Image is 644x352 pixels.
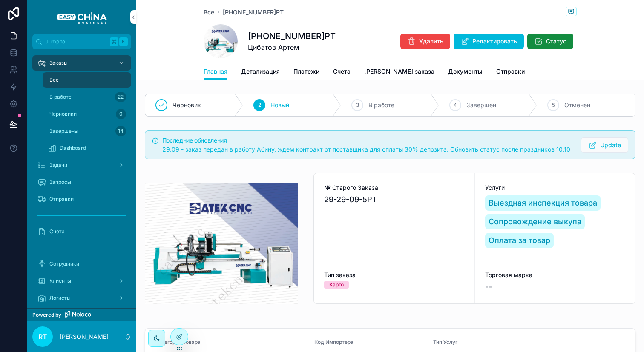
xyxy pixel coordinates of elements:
a: Счета [333,64,351,81]
span: Удалить [419,37,443,46]
a: Dashboard [43,140,131,156]
span: Сопровождение выкупа [489,216,581,228]
a: Счета [32,224,131,239]
p: [PERSON_NAME] [60,332,109,341]
span: Клиенты [49,278,71,284]
span: Заказы [49,60,68,66]
span: Отправки [496,67,525,76]
a: Powered by [27,308,136,322]
a: Задачи [32,157,131,173]
span: Отменен [564,101,590,109]
a: Выездная инспекция товара [485,195,601,211]
span: Завершены [49,128,78,135]
span: Jump to... [46,38,106,45]
span: Черновики [49,111,77,117]
button: Статус [527,34,573,49]
span: RT [38,332,47,342]
div: scrollable content [27,49,136,308]
span: 29.09 - заказ передан в работу Абину, ждем контракт от поставщика для оплаты 30% депозита. Обнови... [162,146,570,153]
span: В работе [368,101,394,109]
span: Выездная инспекция товара [489,197,597,209]
span: Отправки [49,196,74,203]
div: 29.09 - заказ передан в работу Абину, ждем контракт от поставщика для оплаты 30% депозита. Обнови... [162,145,574,154]
span: Все [49,77,59,83]
a: Детализация [241,64,280,81]
div: Карго [329,281,344,289]
span: Сотрудники [49,260,79,267]
span: Платежи [293,67,319,76]
span: Новый [270,101,289,109]
span: Запросы [49,179,71,186]
button: Редактировать [454,34,524,49]
a: Сотрудники [32,256,131,272]
a: [PERSON_NAME] заказа [364,64,434,81]
span: 29-29-09-5РТ [324,194,464,206]
span: 3 [356,102,359,109]
span: Документы [448,67,483,76]
div: 0 [116,109,126,119]
span: Логисты [49,295,71,301]
a: Все [43,72,131,88]
a: Отправки [496,64,525,81]
span: Тип Услуг [433,339,457,345]
span: 4 [454,102,457,109]
span: Статус [546,37,566,46]
a: Документы [448,64,483,81]
span: Оплата за товар [489,235,550,246]
a: Завершены14 [43,123,131,139]
h5: Последние обновления [162,137,574,143]
span: Powered by [32,312,61,318]
span: 5 [552,102,555,109]
img: App logo [57,10,107,24]
span: № Старого Заказа [324,183,464,192]
span: 2 [258,102,261,109]
span: Счета [49,228,65,235]
button: Update [581,137,628,153]
span: -- [485,281,492,293]
span: Счета [333,67,351,76]
a: Платежи [293,64,319,81]
span: Черновик [172,101,201,109]
a: Сопровождение выкупа [485,214,585,229]
button: Jump to...K [32,34,131,49]
div: 14 [115,126,126,136]
a: Запросы [32,175,131,190]
a: Главная [204,64,227,80]
span: Тип заказа [324,271,464,279]
h1: [PHONE_NUMBER]РТ [248,30,336,42]
span: Торговая марка [485,271,625,279]
span: Редактировать [472,37,517,46]
a: Логисты [32,290,131,306]
a: В работе22 [43,89,131,105]
a: Оплата за товар [485,233,554,248]
a: Черновики0 [43,106,131,122]
span: Dashboard [60,145,86,152]
a: Отправки [32,192,131,207]
span: В работе [49,94,72,100]
a: [PHONE_NUMBER]РТ [223,8,284,17]
span: Задачи [49,162,67,169]
span: Код Импортера [314,339,354,345]
span: [PERSON_NAME] заказа [364,67,434,76]
span: K [120,38,127,45]
a: Все [204,8,214,17]
img: a6b83d3a-72c6-4e9a-8d31-68b633dae711-CleanShot-2025-09-29-at-15.31.49%402x.png [145,183,298,304]
span: Главная [204,67,227,76]
span: Update [600,141,621,149]
button: Удалить [400,34,450,49]
a: Заказы [32,55,131,71]
a: Клиенты [32,273,131,289]
span: Услуги [485,183,625,192]
span: Завершен [466,101,496,109]
span: Цибатов Артем [248,42,336,52]
div: 22 [115,92,126,102]
span: Детализация [241,67,280,76]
